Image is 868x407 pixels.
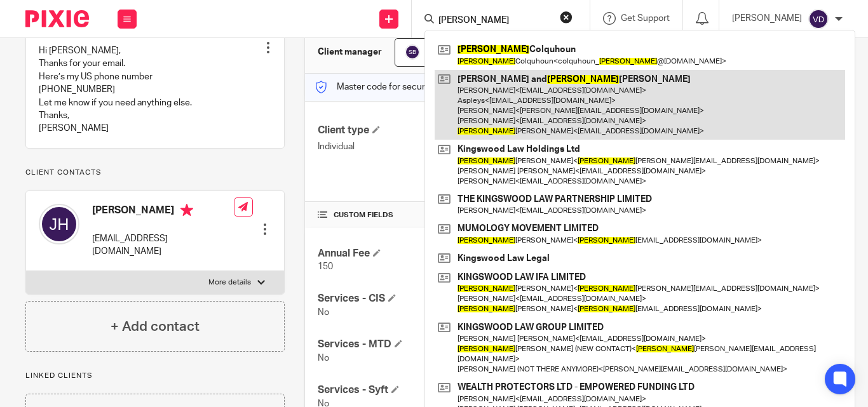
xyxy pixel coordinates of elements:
h4: + Add contact [111,317,200,337]
p: [PERSON_NAME] [732,12,802,25]
input: Search [437,15,552,27]
h4: CUSTOM FIELDS [318,210,573,220]
img: svg%3E [405,44,420,60]
p: Linked clients [25,371,285,381]
p: [EMAIL_ADDRESS][DOMAIN_NAME] [92,232,234,258]
img: svg%3E [39,204,79,244]
span: No [318,308,329,317]
h4: [PERSON_NAME] [92,204,234,220]
h3: Client manager [318,46,382,58]
button: Clear [560,11,573,23]
h4: Services - Syft [318,384,573,397]
span: No [318,354,329,363]
img: Pixie [25,10,89,27]
p: Client contacts [25,168,285,178]
h4: Client type [318,124,573,137]
h4: Services - CIS [318,292,573,305]
h4: Annual Fee [318,247,573,260]
span: 150 [318,262,333,271]
span: Get Support [621,14,670,23]
i: Primary [180,204,193,217]
p: Master code for secure communications and files [315,81,534,93]
img: svg%3E [808,9,829,29]
h4: Services - MTD [318,338,573,351]
p: More details [208,277,251,288]
p: Individual [318,140,573,153]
